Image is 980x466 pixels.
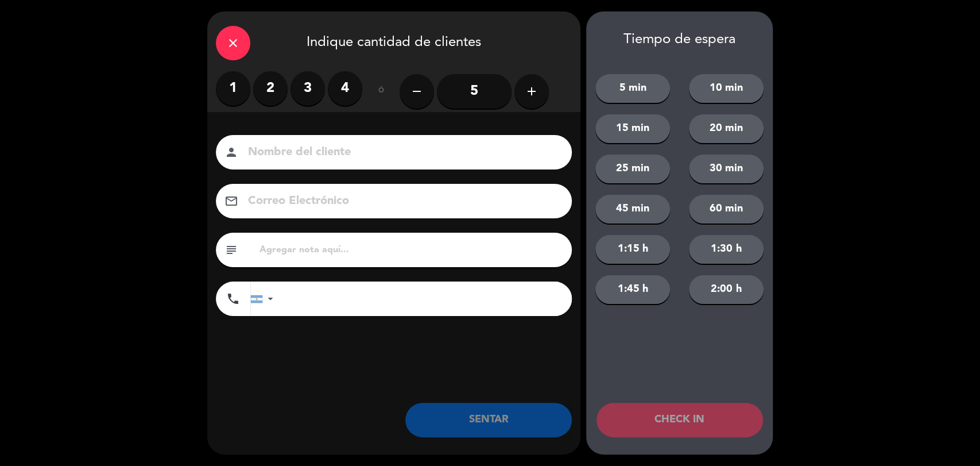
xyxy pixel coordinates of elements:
button: CHECK IN [596,403,763,437]
input: Correo Electrónico [247,191,557,211]
input: Agregar nota aquí... [258,242,563,258]
div: Tiempo de espera [586,32,773,48]
div: ó [362,71,400,111]
button: SENTAR [405,403,572,437]
i: close [226,36,240,50]
button: 45 min [595,195,670,224]
button: 5 min [595,74,670,103]
i: remove [410,84,424,98]
label: 4 [328,71,362,106]
i: email [224,194,238,208]
label: 2 [253,71,288,106]
button: 10 min [689,74,764,103]
button: 1:45 h [595,275,670,304]
label: 3 [290,71,325,106]
button: 15 min [595,114,670,143]
i: add [525,84,539,98]
i: subject [224,243,238,257]
button: 2:00 h [689,275,764,304]
button: remove [400,74,434,109]
i: person [224,145,238,159]
button: 30 min [689,155,764,183]
button: 25 min [595,155,670,183]
label: 1 [216,71,250,106]
button: 20 min [689,114,764,143]
input: Nombre del cliente [247,143,557,163]
i: phone [226,292,240,306]
button: 1:30 h [689,235,764,264]
div: Argentina: +54 [251,282,277,315]
div: Indique cantidad de clientes [207,11,580,71]
button: 1:15 h [595,235,670,264]
button: add [514,74,549,109]
button: 60 min [689,195,764,224]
